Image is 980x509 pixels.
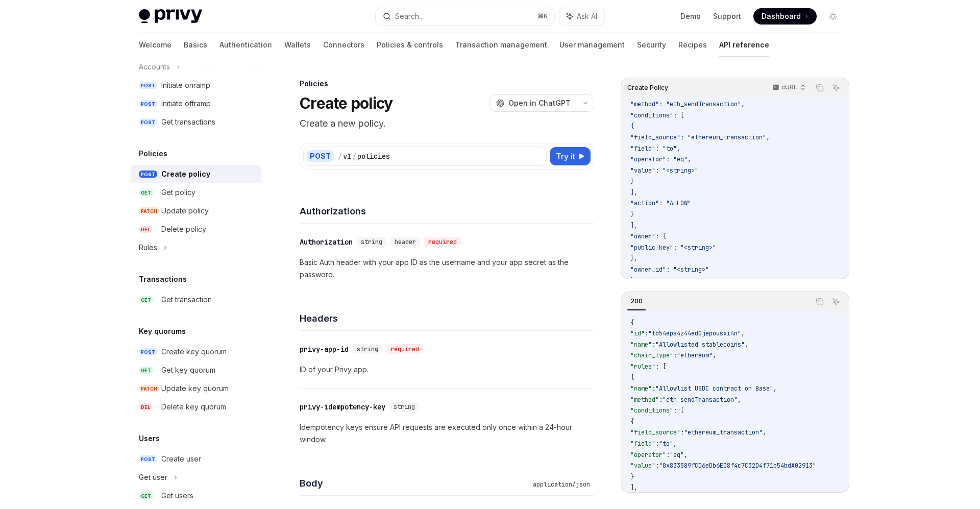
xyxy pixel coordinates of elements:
div: Delete policy [161,223,206,235]
span: : [666,451,670,459]
span: "name" [630,384,652,393]
span: }, [630,254,638,262]
span: "0x833589fCD6eDb6E08f4c7C32D4f71b54bdA02913" [659,462,816,470]
div: Update policy [161,205,209,217]
span: "public_key": "<string>" [630,244,716,252]
span: POST [139,100,157,108]
span: ⌘ K [537,12,548,20]
span: "eth_sendTransaction" [663,396,738,404]
span: : [645,329,648,337]
span: "action": "ALLOW" [630,199,691,207]
span: GET [139,189,153,197]
div: Get transaction [161,294,212,306]
button: Toggle dark mode [825,8,841,25]
h5: Policies [139,148,167,160]
span: "rules" [630,362,655,371]
p: Basic Auth header with your app ID as the username and your app secret as the password. [300,256,594,281]
span: "name" [630,341,652,349]
button: Try it [550,147,591,165]
span: header [395,238,416,246]
span: POST [139,455,157,463]
a: GETGet policy [131,183,261,202]
div: Create user [161,453,201,465]
span: DEL [139,403,152,411]
span: , [684,451,688,459]
button: cURL [767,79,810,96]
span: { [630,122,634,130]
div: POST [307,150,334,162]
div: Create policy [161,168,210,180]
span: string [394,403,415,411]
a: Dashboard [753,8,817,25]
span: ], [630,188,638,197]
p: Create a new policy. [300,116,594,131]
span: "field_source": "ethereum_transaction", [630,133,770,141]
button: Ask AI [829,81,843,94]
span: "value": "<string>" [630,166,698,175]
div: Policies [300,79,594,89]
div: Create key quorum [161,346,227,358]
span: "conditions" [630,406,673,415]
div: Get transactions [161,116,215,128]
div: Get policy [161,186,195,199]
span: "method" [630,396,659,404]
div: 200 [627,295,646,307]
span: "tb54eps4z44ed0jepousxi4n" [648,329,741,337]
a: POSTGet transactions [131,113,261,131]
a: User management [559,33,625,57]
span: "eq" [670,451,684,459]
div: Search... [395,10,424,22]
span: "id" [630,329,645,337]
span: { [630,373,634,381]
span: "owner_id": "<string>" [630,265,709,274]
span: "field": "to", [630,144,680,153]
a: POSTInitiate offramp [131,94,261,113]
a: PATCHUpdate policy [131,202,261,220]
p: cURL [781,83,797,91]
span: : [659,396,663,404]
a: Recipes [678,33,707,57]
span: : [680,428,684,437]
span: PATCH [139,207,159,215]
div: Get key quorum [161,364,215,376]
span: , [745,341,748,349]
h4: Body [300,476,529,490]
p: ID of your Privy app. [300,363,594,376]
span: POST [139,171,157,178]
a: Welcome [139,33,171,57]
span: "value" [630,462,655,470]
span: PATCH [139,385,159,393]
span: } [630,210,634,219]
a: POSTCreate key quorum [131,343,261,361]
a: POSTCreate user [131,450,261,468]
div: Rules [139,241,157,254]
span: "method": "eth_sendTransaction", [630,100,745,108]
a: Demo [680,11,701,21]
a: Connectors [323,33,364,57]
button: Copy the contents from the code block [813,295,826,308]
span: GET [139,492,153,500]
span: : [ [655,362,666,371]
span: "owner": { [630,232,666,240]
h4: Headers [300,311,594,325]
h5: Transactions [139,273,187,285]
span: POST [139,118,157,126]
span: POST [139,348,157,356]
div: v1 [343,151,351,161]
span: "chain_type" [630,351,673,359]
a: POSTCreate policy [131,165,261,183]
span: "Allowlist USDC contract on Base" [655,384,773,393]
img: light logo [139,9,202,23]
span: Try it [556,150,575,162]
span: } [630,177,634,185]
span: : [652,341,655,349]
span: "Allowlisted stablecoins" [655,341,745,349]
a: GETGet key quorum [131,361,261,379]
h5: Key quorums [139,325,186,337]
span: { [630,418,634,426]
a: Transaction management [455,33,547,57]
span: DEL [139,226,152,233]
span: "ethereum" [677,351,713,359]
span: } [630,473,634,481]
span: Create Policy [627,84,668,92]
